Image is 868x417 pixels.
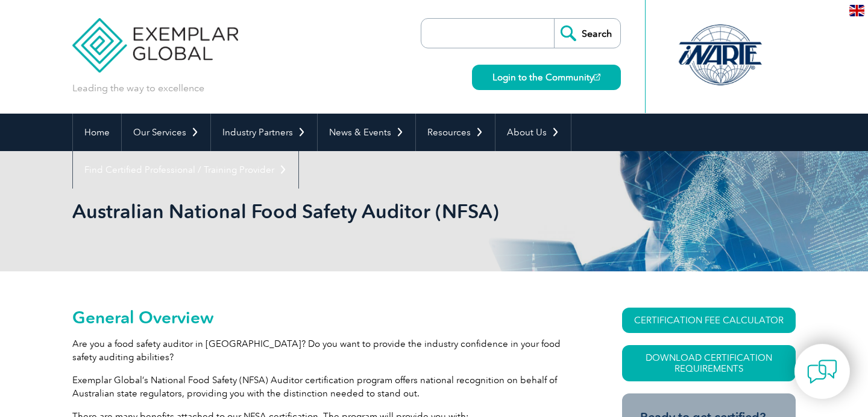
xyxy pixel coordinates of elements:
a: Home [73,114,121,151]
h1: Australian National Food Safety Auditor (NFSA) [72,199,535,223]
a: Industry Partners [211,114,317,151]
a: Login to the Community [472,65,621,90]
img: contact-chat.png [807,357,837,387]
a: CERTIFICATION FEE CALCULATOR [622,308,796,333]
a: News & Events [318,114,415,151]
h2: General Overview [72,308,579,327]
img: en [849,5,864,16]
a: Find Certified Professional / Training Provider [73,151,298,189]
input: Search [554,19,620,48]
p: Leading the way to excellence [72,82,204,95]
a: Resources [416,114,495,151]
a: Download Certification Requirements [622,345,796,381]
p: Exemplar Global’s National Food Safety (NFSA) Auditor certification program offers national recog... [72,373,579,400]
img: open_square.png [594,74,600,80]
a: About Us [495,114,571,151]
p: Are you a food safety auditor in [GEOGRAPHIC_DATA]? Do you want to provide the industry confidenc... [72,337,579,364]
a: Our Services [122,114,210,151]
